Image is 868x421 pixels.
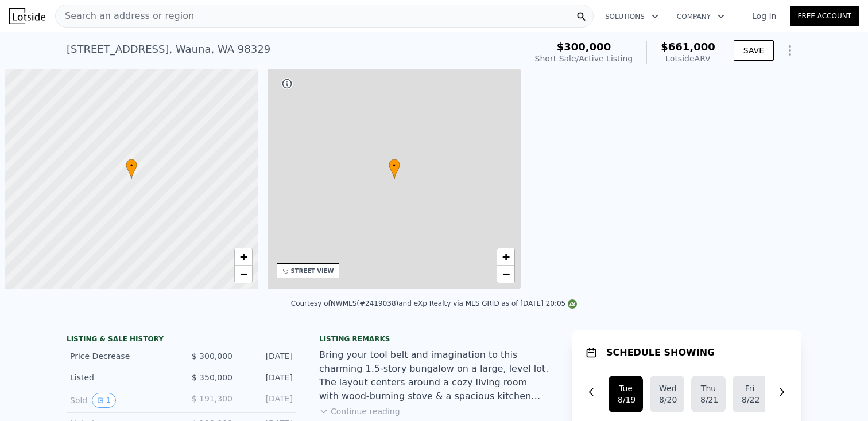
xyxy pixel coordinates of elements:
div: Thu [700,383,716,394]
button: Fri8/22 [733,376,767,412]
a: Zoom in [235,248,252,266]
span: + [239,250,247,264]
button: Solutions [596,6,668,27]
span: $ 300,000 [192,352,232,361]
button: Company [668,6,734,27]
img: Lotside [9,8,45,24]
div: • [126,159,137,179]
div: 8/19 [618,394,634,406]
img: NWMLS Logo [568,299,577,309]
button: Show Options [778,39,801,62]
div: STREET VIEW [291,267,334,275]
span: • [389,161,400,171]
span: Active Listing [579,54,633,63]
div: 8/20 [659,394,675,406]
button: SAVE [734,40,774,61]
a: Zoom out [497,266,514,283]
a: Zoom in [497,248,514,266]
button: Wed8/20 [650,376,684,412]
a: Log In [738,10,790,22]
div: 8/22 [742,394,758,406]
div: 8/21 [700,394,716,406]
span: $661,000 [661,41,715,53]
span: $ 191,300 [192,394,232,403]
div: Listed [70,372,172,383]
div: Bring your tool belt and imagination to this charming 1.5-story bungalow on a large, level lot. T... [319,348,549,403]
div: Tue [618,383,634,394]
div: Courtesy of NWMLS (#2419038) and eXp Realty via MLS GRID as of [DATE] 20:05 [291,299,577,307]
button: Tue8/19 [609,376,643,412]
div: [STREET_ADDRESS] , Wauna , WA 98329 [67,41,270,57]
div: Sold [70,393,172,408]
span: • [126,161,137,171]
button: Thu8/21 [691,376,726,412]
div: [DATE] [242,350,293,362]
div: Price Decrease [70,350,172,362]
span: Short Sale / [535,54,579,63]
a: Free Account [790,6,859,26]
span: − [502,267,510,281]
button: View historical data [92,393,116,408]
div: [DATE] [242,372,293,383]
span: $ 350,000 [192,373,232,382]
div: LISTING & SALE HISTORY [67,334,296,346]
div: • [389,159,400,179]
span: $300,000 [557,41,611,53]
h1: SCHEDULE SHOWING [606,346,715,360]
div: Wed [659,383,675,394]
div: Lotside ARV [661,53,715,64]
span: − [239,267,247,281]
div: Fri [742,383,758,394]
a: Zoom out [235,266,252,283]
span: + [502,250,510,264]
div: [DATE] [242,393,293,408]
div: Listing remarks [319,334,549,344]
button: Continue reading [319,406,400,417]
span: Search an address or region [56,9,194,23]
